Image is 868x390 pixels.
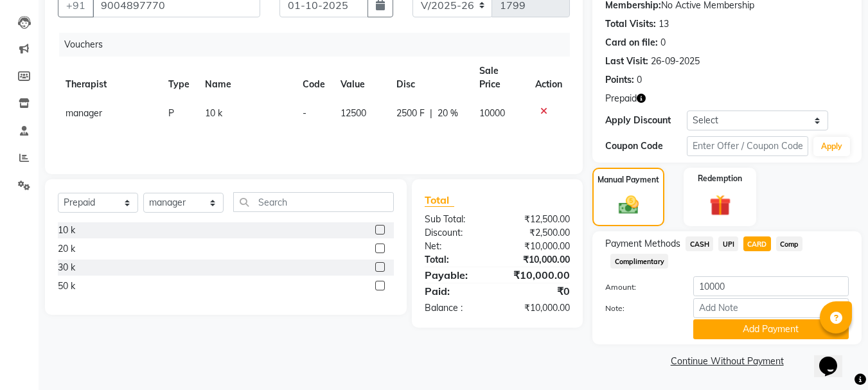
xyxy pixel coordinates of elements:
[415,213,497,226] div: Sub Total:
[497,213,580,226] div: ₹12,500.00
[341,107,366,119] span: 12500
[605,17,656,31] div: Total Visits:
[612,193,645,217] img: _cash.svg
[703,192,738,218] img: _gift.svg
[776,236,803,251] span: Comp
[58,242,75,256] div: 20 k
[333,57,389,99] th: Value
[651,55,700,68] div: 26-09-2025
[415,283,497,299] div: Paid:
[425,193,454,207] span: Total
[58,224,75,237] div: 10 k
[396,107,425,120] span: 2500 F
[813,137,850,156] button: Apply
[66,107,102,119] span: manager
[58,261,75,274] div: 30 k
[596,303,683,314] label: Note:
[415,226,497,240] div: Discount:
[161,57,197,99] th: Type
[415,253,497,267] div: Total:
[814,339,855,377] iframe: chat widget
[430,107,432,120] span: |
[497,267,580,283] div: ₹10,000.00
[205,107,222,119] span: 10 k
[527,57,570,99] th: Action
[415,301,497,315] div: Balance :
[389,57,472,99] th: Disc
[58,279,75,293] div: 50 k
[497,283,580,299] div: ₹0
[605,73,634,87] div: Points:
[497,301,580,315] div: ₹10,000.00
[605,55,648,68] div: Last Visit:
[233,192,394,212] input: Search
[598,174,659,186] label: Manual Payment
[58,57,161,99] th: Therapist
[659,17,669,31] div: 13
[595,355,859,368] a: Continue Without Payment
[596,281,683,293] label: Amount:
[497,240,580,253] div: ₹10,000.00
[693,276,849,296] input: Amount
[479,107,505,119] span: 10000
[605,92,637,105] span: Prepaid
[295,57,333,99] th: Code
[637,73,642,87] div: 0
[698,173,742,184] label: Redemption
[497,226,580,240] div: ₹2,500.00
[197,57,295,99] th: Name
[161,99,197,128] td: P
[605,139,686,153] div: Coupon Code
[686,236,713,251] span: CASH
[438,107,458,120] span: 20 %
[693,298,849,318] input: Add Note
[415,267,497,283] div: Payable:
[687,136,808,156] input: Enter Offer / Coupon Code
[610,254,668,269] span: Complimentary
[605,237,680,251] span: Payment Methods
[415,240,497,253] div: Net:
[693,319,849,339] button: Add Payment
[605,114,686,127] div: Apply Discount
[743,236,771,251] span: CARD
[660,36,666,49] div: 0
[718,236,738,251] span: UPI
[497,253,580,267] div: ₹10,000.00
[303,107,306,119] span: -
[472,57,527,99] th: Sale Price
[605,36,658,49] div: Card on file:
[59,33,580,57] div: Vouchers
